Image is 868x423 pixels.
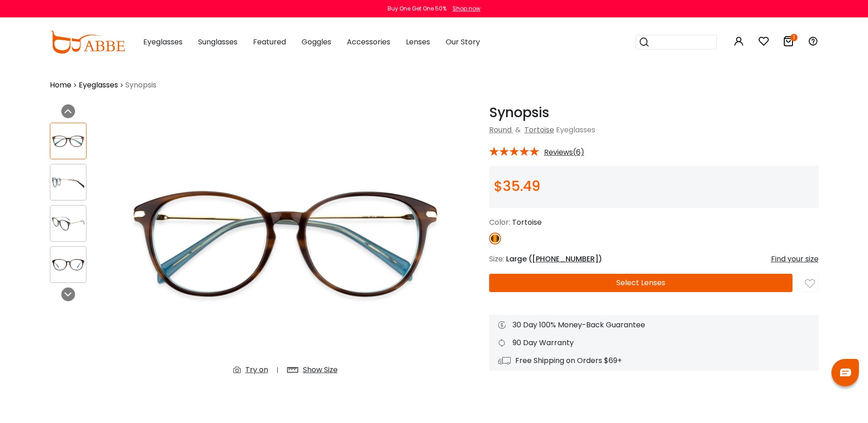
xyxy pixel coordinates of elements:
[347,37,390,47] span: Accessories
[406,37,430,47] span: Lenses
[498,337,809,348] div: 90 Day Warranty
[489,125,512,135] a: Round
[119,104,453,383] img: Synopsis Tortoise Acetate Eyeglasses , UniversalBridgeFit Frames from ABBE Glasses
[506,254,602,264] span: Large ( )
[498,355,809,366] div: Free Shipping on Orders $69+
[125,80,156,91] span: Synopsis
[302,37,331,47] span: Goggles
[245,364,268,375] div: Try on
[498,320,809,331] div: 30 Day 100% Money-Back Guarantee
[513,125,523,135] span: &
[489,217,510,228] span: Color:
[446,37,480,47] span: Our Story
[79,80,118,91] a: Eyeglasses
[524,125,554,135] a: Tortoise
[143,37,183,47] span: Eyeglasses
[489,104,819,121] h1: Synopsis
[303,364,338,375] div: Show Size
[494,176,540,196] span: $35.49
[790,34,798,41] i: 1
[50,215,86,233] img: Synopsis Tortoise Acetate Eyeglasses , UniversalBridgeFit Frames from ABBE Glasses
[556,125,595,135] span: Eyeglasses
[388,5,447,13] div: Buy One Get One 50%
[840,369,851,376] img: chat
[783,38,794,48] a: 1
[50,31,125,54] img: abbeglasses.com
[489,274,793,292] button: Select Lenses
[532,254,598,264] span: [PHONE_NUMBER]
[512,217,542,228] span: Tortoise
[50,174,86,191] img: Synopsis Tortoise Acetate Eyeglasses , UniversalBridgeFit Frames from ABBE Glasses
[253,37,286,47] span: Featured
[448,5,480,12] a: Shop now
[198,37,237,47] span: Sunglasses
[50,132,86,150] img: Synopsis Tortoise Acetate Eyeglasses , UniversalBridgeFit Frames from ABBE Glasses
[544,148,584,157] span: Reviews(6)
[50,80,71,91] a: Home
[771,254,819,265] div: Find your size
[489,254,504,264] span: Size:
[805,279,815,289] img: like
[453,5,480,13] div: Shop now
[50,256,86,274] img: Synopsis Tortoise Acetate Eyeglasses , UniversalBridgeFit Frames from ABBE Glasses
